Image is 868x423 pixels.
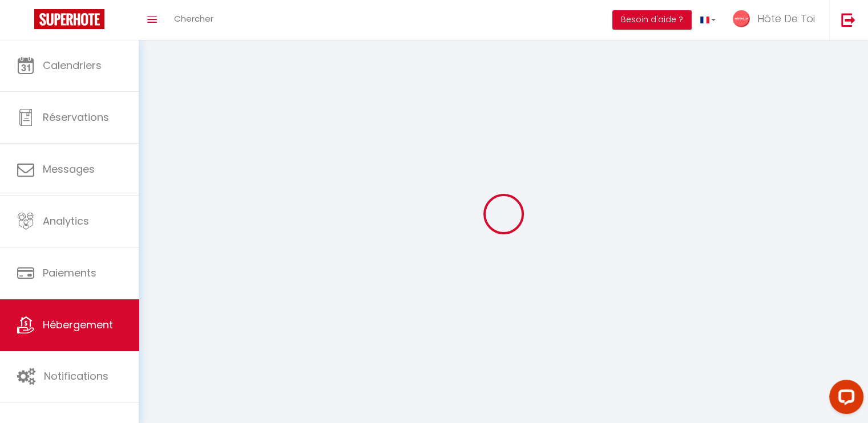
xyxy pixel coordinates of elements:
span: Hébergement [43,318,113,332]
img: Super Booking [34,9,104,29]
img: ... [733,10,750,27]
span: Chercher [174,13,213,25]
button: Besoin d'aide ? [612,10,692,30]
span: Réservations [43,110,109,124]
img: logout [841,13,855,27]
span: Paiements [43,266,96,280]
span: Messages [43,162,95,176]
span: Notifications [44,369,108,383]
iframe: LiveChat chat widget [820,375,868,423]
span: Calendriers [43,58,102,72]
span: Analytics [43,214,89,228]
span: Hôte De Toi [757,11,815,26]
